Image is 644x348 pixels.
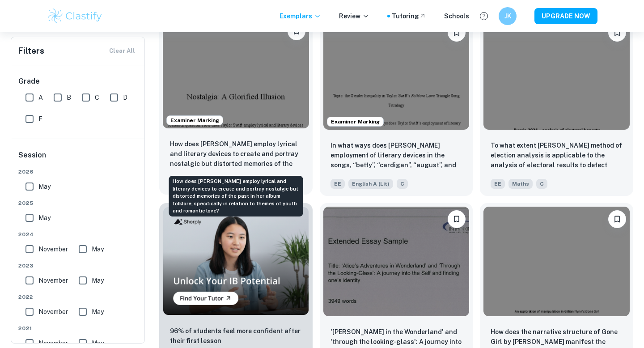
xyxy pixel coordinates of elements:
[327,118,383,126] span: Examiner Marking
[499,7,517,25] button: JK
[95,93,99,102] span: C
[38,307,68,317] span: November
[92,244,104,254] span: May
[38,276,68,285] span: November
[18,168,138,176] span: 2026
[491,140,623,171] p: To what extent Shpilkin’s method of election analysis is applicable to the analysis of electoral ...
[483,207,630,316] img: English A (Lang & Lit) EE example thumbnail: How does the narrative structure of Gone
[18,324,138,332] span: 2021
[348,179,393,189] span: English A (Lit)
[448,210,466,228] button: Bookmark
[170,139,302,170] p: How does Taylor Swift employ lyrical and literary devices to create and portray nostalgic but dis...
[608,24,626,42] button: Bookmark
[18,150,138,168] h6: Session
[483,20,630,130] img: Maths EE example thumbnail: To what extent Shpilkin’s method of elec
[163,19,309,128] img: English A (Lit) EE example thumbnail: How does Taylor Swift employ lyrical and
[330,179,345,189] span: EE
[534,8,597,24] button: UPGRADE NOW
[536,179,547,189] span: C
[330,140,462,171] p: In what ways does Taylor Swift’s employment of literary devices in the songs, “betty”, “cardigan”...
[18,199,138,207] span: 2025
[508,179,533,189] span: Maths
[18,45,44,57] h6: Filters
[323,207,470,316] img: English A (Lang & Lit) EE example thumbnail: 'Alice in the Wonderland' and 'through t
[392,11,426,21] a: Tutoring
[608,210,626,228] button: Bookmark
[38,182,51,191] span: May
[444,11,469,21] a: Schools
[167,116,223,124] span: Examiner Marking
[18,262,138,270] span: 2023
[397,179,408,189] span: C
[323,20,470,130] img: English A (Lit) EE example thumbnail: In what ways does Taylor Swift’s employm
[339,11,369,21] p: Review
[47,7,103,25] img: Clastify logo
[92,307,104,317] span: May
[38,93,43,102] span: A
[480,17,633,196] a: BookmarkTo what extent Shpilkin’s method of election analysis is applicable to the analysis of el...
[169,176,303,216] div: How does [PERSON_NAME] employ lyrical and literary devices to create and portray nostalgic but di...
[280,11,321,21] p: Exemplars
[491,179,505,189] span: EE
[38,213,51,223] span: May
[67,93,71,102] span: B
[476,8,491,24] button: Help and Feedback
[448,24,466,42] button: Bookmark
[38,338,68,348] span: November
[503,11,513,21] h6: JK
[159,17,313,196] a: Examiner MarkingBookmarkHow does Taylor Swift employ lyrical and literary devices to create and p...
[18,230,138,238] span: 2024
[92,276,104,285] span: May
[123,93,127,102] span: D
[18,76,138,87] h6: Grade
[163,207,309,315] img: Thumbnail
[320,17,473,196] a: Examiner MarkingBookmarkIn what ways does Taylor Swift’s employment of literary devices in the so...
[18,293,138,301] span: 2022
[38,244,68,254] span: November
[38,114,42,124] span: E
[170,326,302,346] p: 96% of students feel more confident after their first lesson
[92,338,104,348] span: May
